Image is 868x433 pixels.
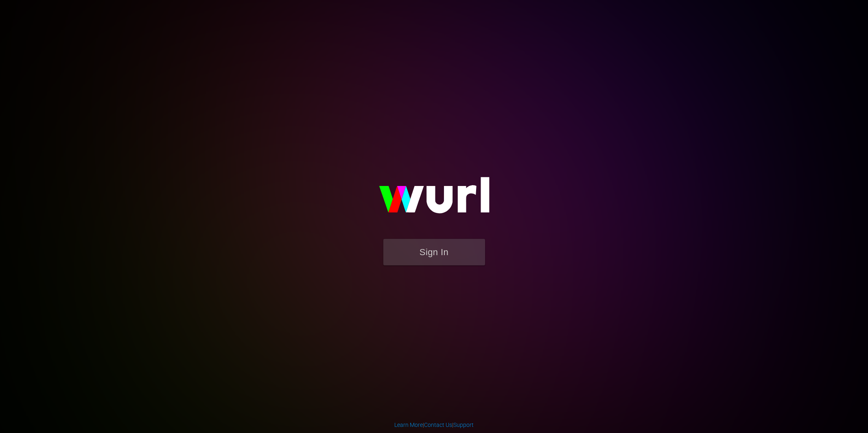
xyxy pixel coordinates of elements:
img: wurl-logo-on-black-223613ac3d8ba8fe6dc639794a292ebdb59501304c7dfd60c99c58986ef67473.svg [353,160,516,238]
a: Support [453,422,474,428]
a: Learn More [394,422,423,428]
button: Sign In [383,239,485,265]
div: | | [394,421,474,429]
a: Contact Us [424,422,452,428]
